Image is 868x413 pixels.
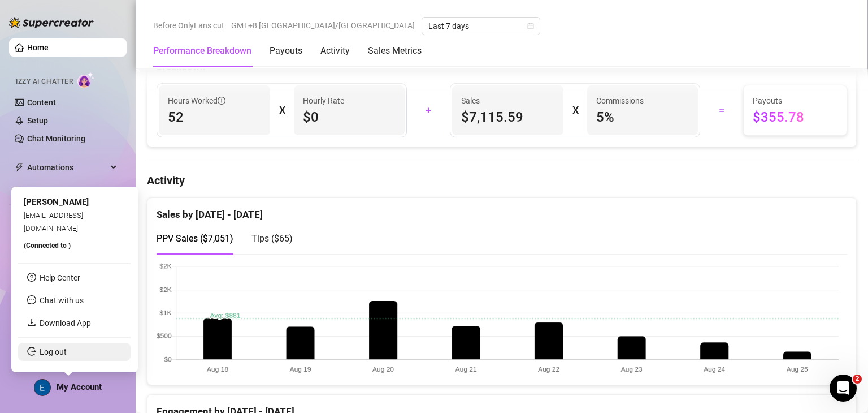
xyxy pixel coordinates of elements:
img: logo-BBDzfeDw.svg [9,17,94,28]
span: Hours Worked [168,94,225,107]
span: Automations [27,158,107,177]
span: Tips ( $65 ) [251,233,293,244]
div: Payouts [270,44,302,58]
iframe: Intercom live chat [830,375,857,402]
div: Sales by [DATE] - [DATE] [157,198,847,222]
a: Log out [40,347,67,356]
li: Log out [18,343,131,361]
span: 52 [168,108,261,126]
img: AI Chatter [77,72,95,88]
span: Payouts [753,94,837,107]
span: My Account [57,382,102,392]
span: PPV Sales ( $7,051 ) [157,233,233,244]
article: Commissions [596,94,644,107]
span: Before OnlyFans cut [153,17,224,34]
div: = [707,101,736,119]
div: X [279,101,285,119]
span: GMT+8 [GEOGRAPHIC_DATA]/[GEOGRAPHIC_DATA] [231,17,415,34]
span: [PERSON_NAME] [24,197,89,207]
a: Home [27,43,49,52]
a: Setup [27,116,48,125]
div: Performance Breakdown [153,44,251,58]
span: message [27,295,36,304]
span: $355.78 [753,108,837,126]
article: Hourly Rate [303,94,344,107]
span: [EMAIL_ADDRESS][DOMAIN_NAME] [24,211,83,232]
span: 2 [853,375,862,384]
span: Chat with us [40,296,84,305]
a: Content [27,98,56,107]
h4: Activity [147,173,857,188]
a: Chat Monitoring [27,134,85,143]
a: Help Center [40,273,80,282]
span: (Connected to ) [24,242,71,249]
img: ACg8ocLcPRSDFD1_FgQTWMGHesrdCMFi59PFqVtBfnK-VGsPLWuquQ=s96-c [34,380,50,395]
div: + [414,101,443,119]
div: Activity [320,44,350,58]
span: $7,115.59 [461,108,554,126]
div: Sales Metrics [368,44,422,58]
span: $0 [303,108,396,126]
span: calendar [527,23,534,29]
span: Izzy AI Chatter [16,76,73,87]
span: Sales [461,94,554,107]
span: thunderbolt [15,163,24,172]
span: 5 % [596,108,689,126]
span: Chat Copilot [27,181,107,199]
a: Download App [40,319,91,328]
div: X [572,101,578,119]
span: info-circle [218,97,225,105]
span: Last 7 days [428,18,533,35]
